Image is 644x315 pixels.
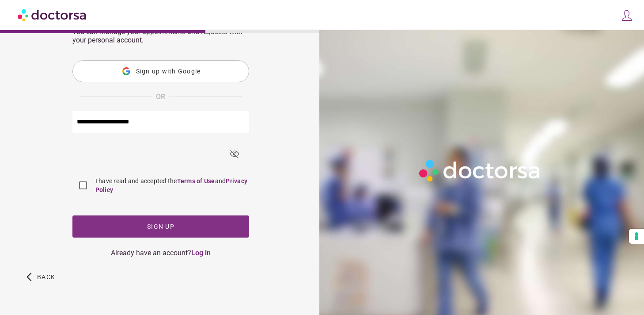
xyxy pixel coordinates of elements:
p: You can manage your appointments and requests with your personal account. [72,27,249,44]
button: Sign up [72,215,249,238]
label: I have read and accepted the and [94,177,249,194]
a: Log in [191,249,211,257]
span: Sign up with Google [136,68,201,75]
a: Terms of Use [177,177,215,184]
img: Logo-Doctorsa-trans-White-partial-flat.png [416,156,545,185]
span: visibility_off [223,142,246,166]
div: Already have an account? [72,249,249,257]
a: Privacy Policy [95,177,248,193]
button: Your consent preferences for tracking technologies [629,229,644,244]
span: Sign up [147,223,174,230]
img: Doctorsa.com [18,5,87,25]
button: arrow_back_ios Back [23,266,59,288]
img: icons8-customer-100.png [621,9,633,22]
span: OR [156,91,165,103]
button: Sign up with Google [72,60,249,82]
span: Back [37,273,55,280]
